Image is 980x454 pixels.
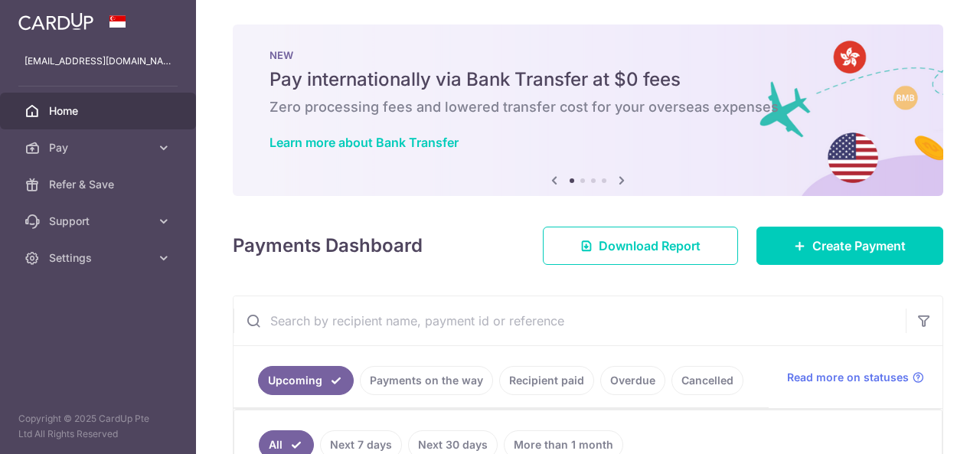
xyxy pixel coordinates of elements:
[882,408,965,446] iframe: Opens a widget where you can find more information
[233,24,943,196] img: Bank transfer banner
[49,177,150,192] span: Refer & Save
[258,366,354,395] a: Upcoming
[49,140,150,155] span: Pay
[787,370,924,385] a: Read more on statuses
[543,227,738,265] a: Download Report
[49,250,150,266] span: Settings
[499,366,594,395] a: Recipient paid
[49,103,150,119] span: Home
[787,370,909,385] span: Read more on statuses
[360,366,493,395] a: Payments on the way
[18,12,93,31] img: CardUp
[812,237,906,255] span: Create Payment
[599,237,701,255] span: Download Report
[600,366,665,395] a: Overdue
[756,227,943,265] a: Create Payment
[24,54,171,69] p: [EMAIL_ADDRESS][DOMAIN_NAME]
[671,366,743,395] a: Cancelled
[233,232,423,260] h4: Payments Dashboard
[49,214,150,229] span: Support
[269,135,459,150] a: Learn more about Bank Transfer
[269,49,906,61] p: NEW
[234,296,906,345] input: Search by recipient name, payment id or reference
[269,67,906,92] h5: Pay internationally via Bank Transfer at $0 fees
[269,98,906,116] h6: Zero processing fees and lowered transfer cost for your overseas expenses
